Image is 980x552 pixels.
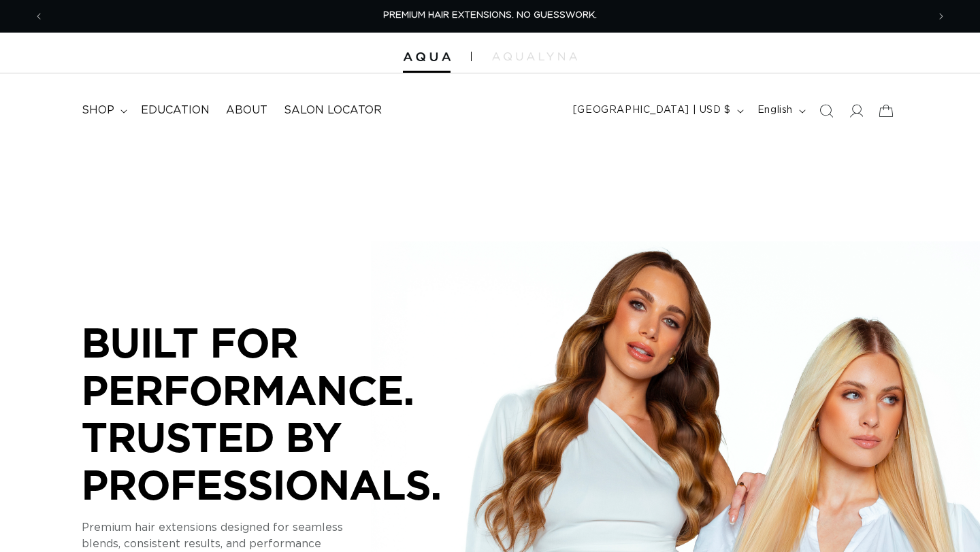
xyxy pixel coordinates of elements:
span: English [757,103,793,118]
a: About [218,95,276,126]
button: Previous announcement [24,3,54,29]
span: PREMIUM HAIR EXTENSIONS. NO GUESSWORK. [383,11,597,20]
span: [GEOGRAPHIC_DATA] | USD $ [573,103,731,118]
summary: shop [73,95,133,126]
img: aqualyna.com [492,52,577,61]
a: Education [133,95,218,126]
span: Salon Locator [284,103,382,118]
button: English [749,98,811,124]
button: Next announcement [926,3,956,29]
span: About [226,103,267,118]
button: [GEOGRAPHIC_DATA] | USD $ [565,98,749,124]
p: BUILT FOR PERFORMANCE. TRUSTED BY PROFESSIONALS. [82,319,490,508]
summary: Search [811,96,841,126]
span: Education [141,103,210,118]
span: shop [82,103,114,118]
a: Salon Locator [276,95,390,126]
img: Aqua Hair Extensions [403,52,451,62]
